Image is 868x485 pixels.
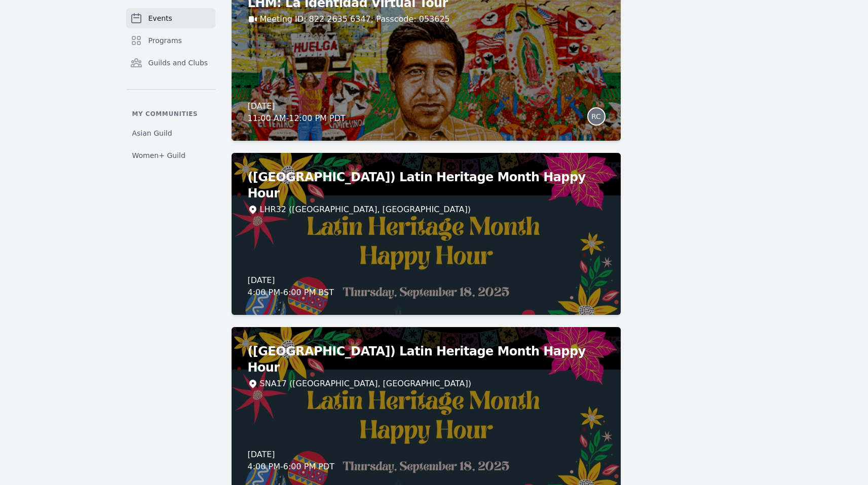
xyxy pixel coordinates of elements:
[126,8,215,28] a: Events
[248,100,346,125] div: [DATE] 11:00 AM - 12:00 PM PDT
[248,274,334,299] div: [DATE] 4:00 PM - 6:00 PM BST
[248,343,605,376] h2: ([GEOGRAPHIC_DATA]) Latin Heritage Month Happy Hour
[126,53,215,73] a: Guilds and Clubs
[591,113,601,120] span: RC
[148,13,172,23] span: Events
[248,169,605,201] h2: ([GEOGRAPHIC_DATA]) Latin Heritage Month Happy Hour
[232,153,621,315] a: ([GEOGRAPHIC_DATA]) Latin Heritage Month Happy HourLHR32 ([GEOGRAPHIC_DATA], [GEOGRAPHIC_DATA])[D...
[126,146,215,165] a: Women+ Guild
[148,58,208,68] span: Guilds and Clubs
[260,378,472,390] div: SNA17 ([GEOGRAPHIC_DATA], [GEOGRAPHIC_DATA])
[248,449,335,473] div: [DATE] 4:00 PM - 6:00 PM PDT
[260,204,471,216] div: LHR32 ([GEOGRAPHIC_DATA], [GEOGRAPHIC_DATA])
[148,35,182,46] span: Programs
[132,128,172,138] span: Asian Guild
[126,8,215,165] nav: Sidebar
[126,110,215,118] p: My communities
[126,30,215,51] a: Programs
[260,13,450,25] a: Meeting ID: 822 2635 6347; Passcode: 053625
[132,150,185,160] span: Women+ Guild
[126,124,215,142] a: Asian Guild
